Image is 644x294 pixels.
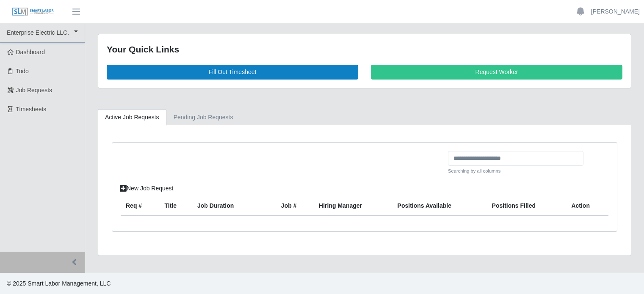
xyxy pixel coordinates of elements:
a: Fill Out Timesheet [107,65,358,80]
a: [PERSON_NAME] [591,7,640,16]
span: Todo [16,68,29,74]
th: Job Duration [192,196,261,216]
span: Dashboard [16,49,45,55]
th: Title [160,196,192,216]
img: SLM Logo [12,7,54,16]
span: Job Requests [16,87,53,93]
span: Timesheets [16,106,47,113]
small: Searching by all columns [448,168,583,175]
a: Pending Job Requests [166,109,240,126]
th: Positions Filled [487,196,567,216]
th: Positions Available [392,196,487,216]
span: © 2025 Smart Labor Management, LLC [7,280,111,287]
a: New Job Request [114,181,179,196]
a: Active Job Requests [98,109,166,126]
th: Hiring Manager [314,196,392,216]
th: Job # [276,196,314,216]
th: Action [566,196,608,216]
th: Req # [121,196,160,216]
a: Request Worker [371,65,622,80]
div: Your Quick Links [107,43,622,56]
